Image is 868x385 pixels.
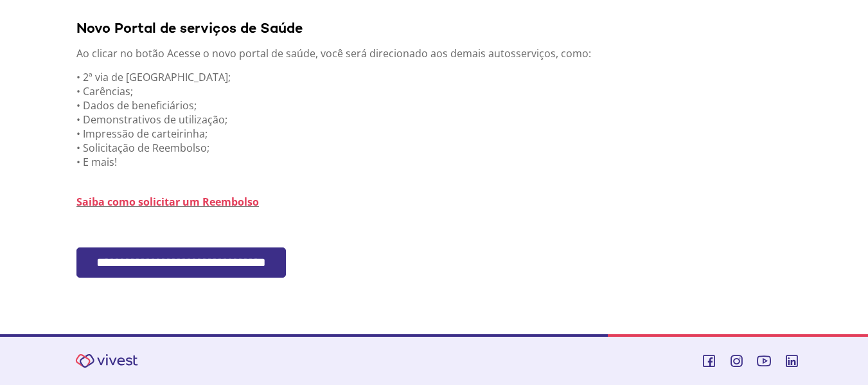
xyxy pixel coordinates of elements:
p: • 2ª via de [GEOGRAPHIC_DATA]; • Carências; • Dados de beneficiários; • Demonstrativos de utiliza... [76,70,801,169]
img: Vivest [68,346,145,375]
section: <span lang="pt-BR" dir="ltr">FacPlanPortlet - SSO Fácil</span> [76,247,801,310]
p: Ao clicar no botão Acesse o novo portal de saúde, você será direcionado aos demais autosserviços,... [76,46,801,60]
a: Saiba como solicitar um Reembolso [76,195,259,209]
div: Novo Portal de serviços de Saúde [76,19,801,37]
